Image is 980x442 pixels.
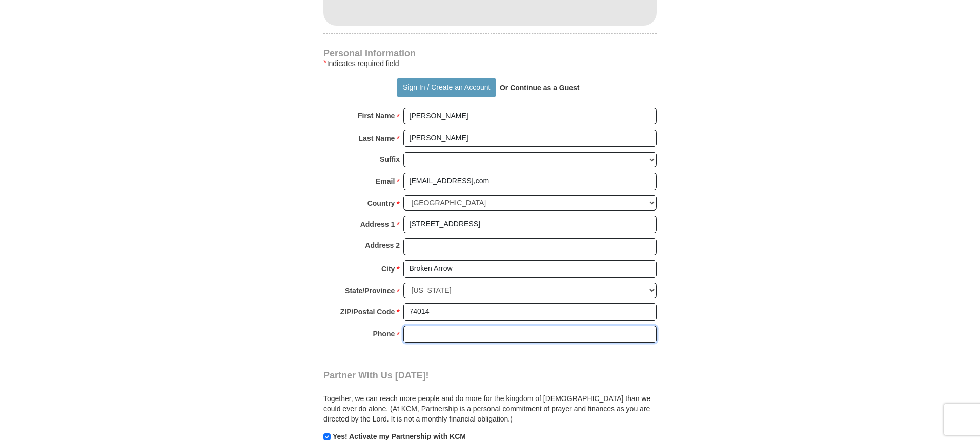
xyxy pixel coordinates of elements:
strong: Address 2 [365,238,400,252]
strong: Address 1 [360,217,395,231]
strong: Suffix [380,152,400,166]
strong: Phone [373,327,395,341]
strong: First Name [358,109,395,123]
p: Together, we can reach more people and do more for the kingdom of [DEMOGRAPHIC_DATA] than we coul... [323,393,657,424]
button: Sign In / Create an Account [397,78,496,97]
strong: City [381,262,395,276]
strong: Yes! Activate my Partnership with KCM [333,432,466,440]
div: Indicates required field [323,57,657,70]
strong: Last Name [359,131,395,145]
h4: Personal Information [323,49,657,57]
strong: Country [367,196,395,211]
strong: State/Province [345,284,395,298]
strong: ZIP/Postal Code [340,305,395,319]
strong: Or Continue as a Guest [500,83,580,92]
span: Partner With Us [DATE]! [323,370,429,381]
strong: Email [376,174,395,188]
